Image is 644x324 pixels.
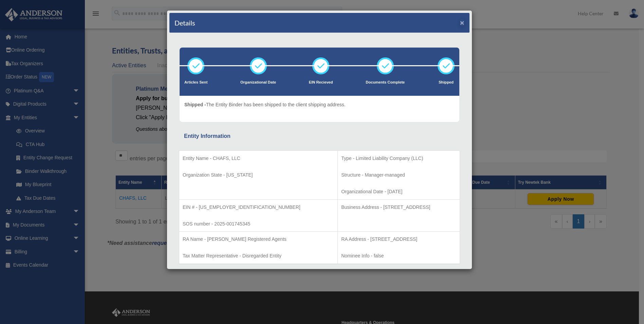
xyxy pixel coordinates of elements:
[366,79,405,86] p: Documents Complete
[240,79,276,86] p: Organizational Date
[174,18,195,28] h4: Details
[341,203,456,212] p: Business Address - [STREET_ADDRESS]
[183,154,334,163] p: Entity Name - CHAFS, LLC
[184,102,206,107] span: Shipped -
[184,131,455,141] div: Entity Information
[184,101,346,109] p: The Entity Binder has been shipped to the client shipping address.
[183,203,334,212] p: EIN # - [US_EMPLOYER_IDENTIFICATION_NUMBER]
[460,19,464,26] button: ×
[183,171,334,179] p: Organization State - [US_STATE]
[341,252,456,260] p: Nominee Info - false
[438,79,455,86] p: Shipped
[183,220,334,228] p: SOS number - 2025-001745345
[341,235,456,244] p: RA Address - [STREET_ADDRESS]
[341,171,456,179] p: Structure - Manager-managed
[183,252,334,260] p: Tax Matter Representative - Disregarded Entity
[341,187,456,196] p: Organizational Date - [DATE]
[184,79,207,86] p: Articles Sent
[183,235,334,244] p: RA Name - [PERSON_NAME] Registered Agents
[309,79,333,86] p: EIN Recieved
[341,154,456,163] p: Type - Limited Liability Company (LLC)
